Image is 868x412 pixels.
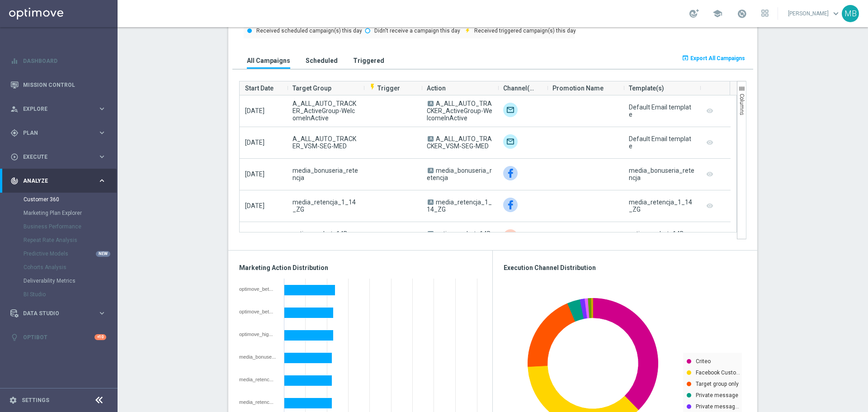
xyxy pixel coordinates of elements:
i: person_search [10,105,19,113]
span: Explore [23,106,98,112]
span: Analyze [23,178,98,184]
span: Export All Campaigns [690,55,745,62]
h3: Triggered [353,57,384,65]
span: A [428,136,434,142]
text: Private messag… [696,403,739,410]
img: Target group only [503,134,518,149]
i: play_circle_outline [10,153,19,161]
i: lightbulb [10,333,19,341]
div: Plan [10,129,98,137]
i: settings [9,396,17,404]
text: Criteo [696,358,711,365]
text: Target group only [696,381,739,387]
text: Facebook Custo… [696,369,740,376]
span: [DATE] [245,202,264,209]
div: MB [842,5,859,22]
button: Scheduled [303,52,340,69]
span: Channel(s) [503,79,534,97]
img: Facebook Custom Audience [503,198,518,212]
button: All Campaigns [245,52,292,69]
text: Private message [696,392,738,398]
i: keyboard_arrow_right [98,176,106,185]
a: Mission Control [23,73,106,97]
text: Received triggered campaign(s) this day [474,28,576,34]
i: track_changes [10,177,19,185]
div: Repeat Rate Analysis [24,233,117,247]
span: school [712,9,722,19]
button: person_search Explore keyboard_arrow_right [10,105,107,113]
div: media_bonuseria_retencja [629,167,694,181]
h3: Marketing Action Distribution [239,264,481,272]
h3: All Campaigns [247,57,290,65]
div: media_retencja_1_14_ZG [239,377,278,382]
button: play_circle_outline Execute keyboard_arrow_right [10,153,107,161]
a: [PERSON_NAME]keyboard_arrow_down [787,7,842,20]
div: Data Studio [10,309,98,317]
div: media_retencja_1_14 [239,399,278,405]
span: Action [427,79,446,97]
span: media_bonuseria_retencja [427,167,492,181]
span: A_ALL_AUTO_TRACKER_VSM-SEG-MED [427,135,492,150]
div: Mission Control [10,73,106,97]
div: optimove_bet_1D_plus [239,309,278,314]
div: track_changes Analyze keyboard_arrow_right [10,177,107,185]
text: Received scheduled campaign(s) this day [256,28,362,34]
span: Columns [739,94,745,115]
div: Marketing Plan Explorer [24,206,117,220]
div: +10 [94,334,106,340]
button: equalizer Dashboard [10,57,107,65]
div: optimove_bet_14D_and_reg_30D [629,230,694,245]
span: A [428,101,434,106]
span: keyboard_arrow_down [831,9,841,19]
span: Data Studio [23,311,98,316]
span: Execute [23,154,98,160]
span: Trigger [369,85,400,92]
h3: Scheduled [306,57,338,65]
span: A [428,231,434,237]
span: [DATE] [245,170,264,178]
div: NEW [96,251,110,257]
span: A [428,199,434,205]
div: Cohorts Analysis [24,260,117,274]
img: Criteo [503,229,518,244]
span: A_ALL_AUTO_TRACKER_ActiveGroup-WelcomeInActive [427,100,492,122]
i: open_in_browser [682,54,689,62]
div: Execute [10,153,98,161]
span: Template(s) [629,79,664,97]
button: open_in_browser Export All Campaigns [680,52,746,65]
span: A_ALL_AUTO_TRACKER_ActiveGroup-WelcomeInActive [292,100,358,122]
a: Deliverability Metrics [24,277,94,284]
i: keyboard_arrow_right [98,104,106,113]
span: Target Group [292,79,331,97]
div: Customer 360 [24,193,117,206]
div: Predictive Models [24,247,117,260]
text: Didn't receive a campaign this day [374,28,460,34]
a: Optibot [23,325,94,349]
span: A_ALL_AUTO_TRACKER_VSM-SEG-MED [292,135,358,150]
div: Explore [10,105,98,113]
span: optimove_bet_14D_and_reg_30D [427,230,491,245]
h3: Execution Channel Distribution [504,264,746,272]
span: [DATE] [245,107,264,114]
i: equalizer [10,57,19,65]
span: media_bonuseria_retencja [292,167,358,181]
div: optimove_bet_14D_and_reg_30D [239,286,278,292]
div: Target group only [503,103,518,117]
div: Deliverability Metrics [24,274,117,288]
div: Analyze [10,177,98,185]
i: keyboard_arrow_right [98,128,106,137]
span: media_retencja_1_14_ZG [427,199,492,213]
span: Plan [23,130,98,136]
a: Marketing Plan Explorer [24,209,94,217]
div: optimove_high_value [239,331,278,337]
span: optimove_bet_14D_and_reg_30D [292,230,358,245]
a: Customer 360 [24,196,94,203]
div: Default Email template [629,104,694,118]
a: Dashboard [23,49,106,73]
button: lightbulb Optibot +10 [10,334,107,341]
